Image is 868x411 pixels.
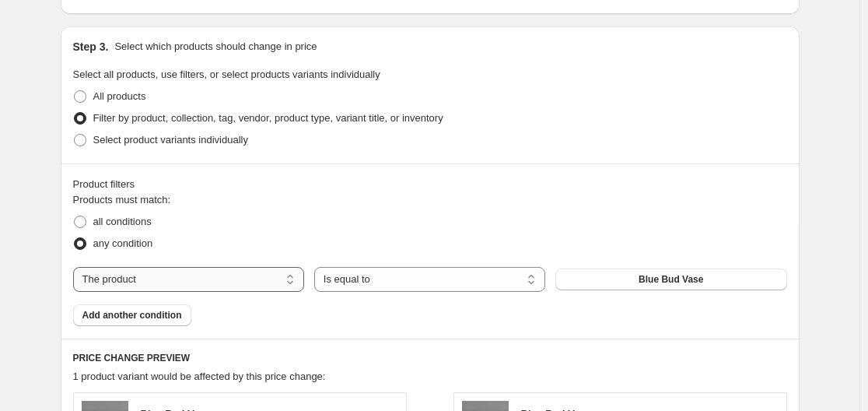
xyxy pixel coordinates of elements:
p: Select which products should change in price [114,39,317,54]
span: All products [93,90,146,102]
h6: PRICE CHANGE PREVIEW [73,352,787,364]
span: any condition [93,237,153,249]
span: Products must match: [73,194,171,205]
span: Add another condition [82,309,182,321]
span: Select product variants individually [93,134,248,146]
span: all conditions [93,216,152,227]
span: 1 product variant would be affected by this price change: [73,371,326,382]
span: Select all products, use filters, or select products variants individually [73,68,380,80]
span: Filter by product, collection, tag, vendor, product type, variant title, or inventory [93,112,443,124]
button: Add another condition [73,304,191,326]
span: Blue Bud Vase [639,273,703,286]
div: Product filters [73,177,787,192]
h2: Step 3. [73,39,109,54]
button: Blue Bud Vase [555,269,786,290]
